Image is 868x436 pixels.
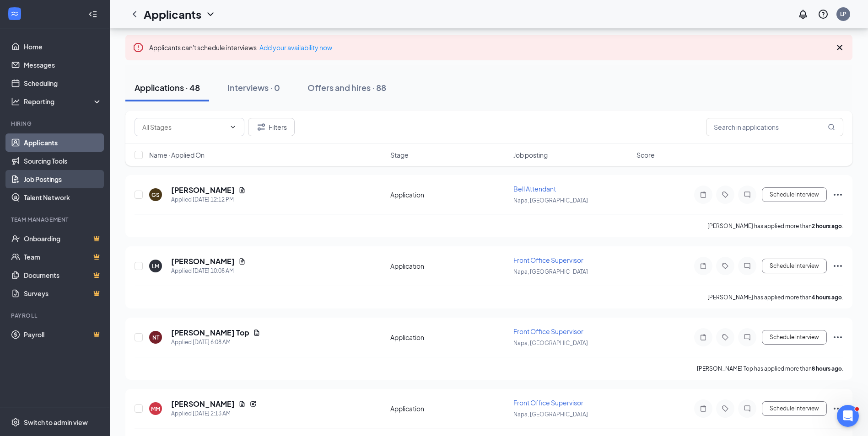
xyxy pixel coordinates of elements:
a: OnboardingCrown [24,229,102,248]
svg: ChatInactive [742,405,753,412]
p: [PERSON_NAME] has applied more than . [707,293,843,301]
svg: Ellipses [832,332,843,343]
div: Applied [DATE] 12:12 PM [171,195,246,204]
input: All Stages [142,122,226,132]
svg: Cross [834,42,845,53]
div: Applications · 48 [135,82,200,93]
a: SurveysCrown [24,284,102,303]
span: Napa, [GEOGRAPHIC_DATA] [513,268,588,275]
svg: Collapse [88,10,97,19]
svg: ChevronDown [229,123,237,131]
h5: [PERSON_NAME] [171,185,235,195]
svg: Tag [720,405,731,412]
span: Napa, [GEOGRAPHIC_DATA] [513,411,588,418]
svg: Tag [720,262,731,270]
span: Front Office Supervisor [513,256,583,264]
svg: Document [238,400,246,408]
svg: WorkstreamLogo [10,9,19,18]
svg: QuestionInfo [818,9,829,20]
div: NT [152,334,159,341]
div: GS [151,191,160,199]
input: Search in applications [706,118,843,136]
a: Add your availability now [259,43,332,52]
svg: Error [133,42,144,53]
button: Schedule Interview [762,259,827,273]
div: Application [390,261,508,271]
h5: [PERSON_NAME] [171,256,235,266]
div: LM [152,262,159,270]
a: PayrollCrown [24,325,102,344]
svg: Reapply [249,400,257,408]
b: 4 hours ago [812,294,842,301]
svg: MagnifyingGlass [828,123,835,131]
button: Schedule Interview [762,401,827,416]
svg: Note [698,191,709,198]
svg: Ellipses [832,189,843,200]
h5: [PERSON_NAME] [171,399,235,409]
svg: Ellipses [832,261,843,271]
iframe: Intercom live chat [837,405,859,427]
div: Applied [DATE] 2:13 AM [171,409,257,418]
p: [PERSON_NAME] has applied more than . [707,222,843,230]
a: DocumentsCrown [24,266,102,284]
span: Stage [390,150,409,160]
div: Hiring [11,120,100,128]
span: Napa, [GEOGRAPHIC_DATA] [513,197,588,204]
svg: Document [238,186,246,194]
button: Schedule Interview [762,187,827,202]
div: Switch to admin view [24,418,88,427]
svg: ChevronDown [205,9,216,20]
a: Scheduling [24,74,102,92]
div: Offers and hires · 88 [307,82,386,93]
span: Score [636,150,655,160]
a: Applicants [24,133,102,152]
svg: Document [238,258,246,265]
a: Messages [24,56,102,74]
a: TeamCrown [24,248,102,266]
svg: Note [698,405,709,412]
svg: Tag [720,334,731,341]
div: Applied [DATE] 10:08 AM [171,266,246,276]
div: Application [390,190,508,199]
svg: Note [698,262,709,270]
span: Name · Applied On [149,150,205,160]
div: MM [151,405,160,413]
div: LP [840,10,846,18]
svg: Settings [11,418,20,427]
svg: Document [253,329,260,336]
div: Payroll [11,312,100,319]
h1: Applicants [144,6,201,22]
div: Reporting [24,97,102,106]
button: Schedule Interview [762,330,827,345]
div: Interviews · 0 [227,82,280,93]
svg: Ellipses [832,403,843,414]
p: [PERSON_NAME] Top has applied more than . [697,365,843,372]
div: Application [390,333,508,342]
svg: ChatInactive [742,262,753,270]
span: Front Office Supervisor [513,399,583,407]
a: Home [24,37,102,56]
div: Team Management [11,216,100,223]
svg: Tag [720,191,731,198]
span: Front Office Supervisor [513,327,583,335]
span: Bell Attendant [513,185,556,193]
div: Application [390,404,508,413]
b: 2 hours ago [812,223,842,229]
b: 8 hours ago [812,365,842,372]
span: Napa, [GEOGRAPHIC_DATA] [513,340,588,346]
svg: ChevronLeft [129,9,140,20]
h5: [PERSON_NAME] Top [171,328,249,338]
a: Job Postings [24,170,102,188]
svg: Filter [256,122,267,133]
a: Talent Network [24,188,102,207]
span: Applicants can't schedule interviews. [149,43,332,52]
a: Sourcing Tools [24,152,102,170]
span: Job posting [513,150,548,160]
svg: Analysis [11,97,20,106]
button: Filter Filters [248,118,295,136]
svg: ChatInactive [742,191,753,198]
div: Applied [DATE] 6:08 AM [171,338,260,347]
svg: ChatInactive [742,334,753,341]
svg: Note [698,334,709,341]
